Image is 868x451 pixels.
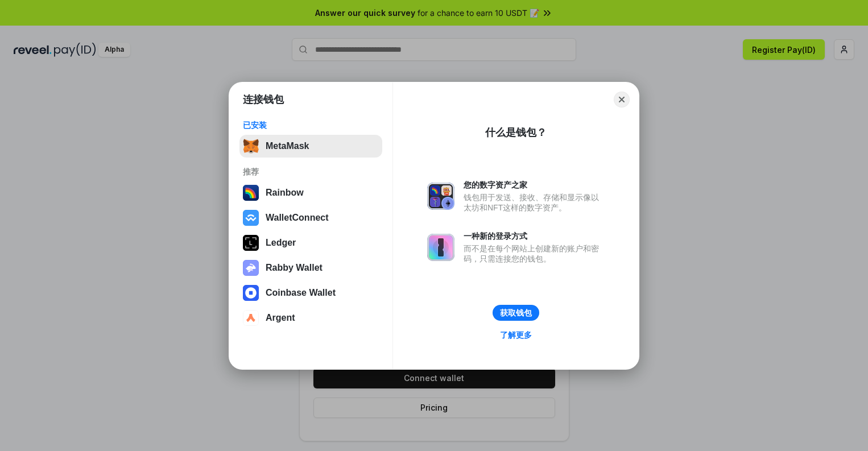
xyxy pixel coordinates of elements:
div: Rabby Wallet [266,263,323,273]
img: svg+xml,%3Csvg%20width%3D%22120%22%20height%3D%22120%22%20viewBox%3D%220%200%20120%20120%22%20fil... [243,185,259,201]
img: svg+xml,%3Csvg%20xmlns%3D%22http%3A%2F%2Fwww.w3.org%2F2000%2Fsvg%22%20fill%3D%22none%22%20viewBox... [427,234,454,261]
div: 而不是在每个网站上创建新的账户和密码，只需连接您的钱包。 [464,243,605,264]
img: svg+xml,%3Csvg%20xmlns%3D%22http%3A%2F%2Fwww.w3.org%2F2000%2Fsvg%22%20width%3D%2228%22%20height%3... [243,235,259,251]
img: svg+xml,%3Csvg%20xmlns%3D%22http%3A%2F%2Fwww.w3.org%2F2000%2Fsvg%22%20fill%3D%22none%22%20viewBox... [243,260,259,276]
div: 已安装 [243,120,379,130]
div: Rainbow [266,188,304,198]
img: svg+xml,%3Csvg%20width%3D%2228%22%20height%3D%2228%22%20viewBox%3D%220%200%2028%2028%22%20fill%3D... [243,310,259,326]
div: 钱包用于发送、接收、存储和显示像以太坊和NFT这样的数字资产。 [464,192,605,213]
div: 获取钱包 [500,308,532,318]
img: svg+xml,%3Csvg%20width%3D%2228%22%20height%3D%2228%22%20viewBox%3D%220%200%2028%2028%22%20fill%3D... [243,210,259,226]
button: MetaMask [239,135,382,158]
div: 推荐 [243,167,379,177]
div: MetaMask [266,141,309,151]
div: 了解更多 [500,330,532,340]
img: svg+xml,%3Csvg%20fill%3D%22none%22%20height%3D%2233%22%20viewBox%3D%220%200%2035%2033%22%20width%... [243,138,259,154]
div: 什么是钱包？ [485,126,547,139]
div: Argent [266,313,295,323]
button: Close [614,92,630,107]
div: Ledger [266,238,296,248]
a: 了解更多 [493,328,539,342]
div: Coinbase Wallet [266,288,336,298]
button: WalletConnect [239,206,382,229]
img: svg+xml,%3Csvg%20width%3D%2228%22%20height%3D%2228%22%20viewBox%3D%220%200%2028%2028%22%20fill%3D... [243,285,259,301]
button: Rainbow [239,181,382,204]
button: Ledger [239,231,382,254]
button: Argent [239,307,382,329]
h1: 连接钱包 [243,93,284,106]
button: Rabby Wallet [239,256,382,279]
button: 获取钱包 [493,305,539,321]
button: Coinbase Wallet [239,282,382,304]
div: 一种新的登录方式 [464,231,605,241]
div: WalletConnect [266,213,329,223]
div: 您的数字资产之家 [464,180,605,190]
img: svg+xml,%3Csvg%20xmlns%3D%22http%3A%2F%2Fwww.w3.org%2F2000%2Fsvg%22%20fill%3D%22none%22%20viewBox... [427,183,454,210]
